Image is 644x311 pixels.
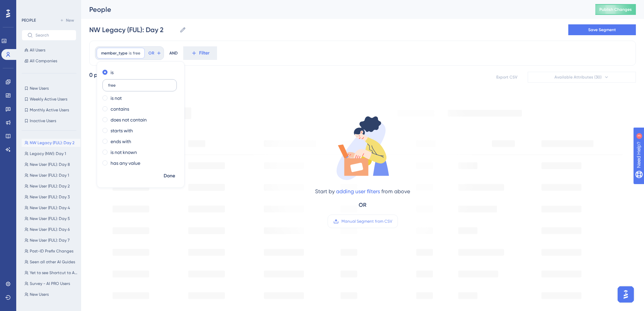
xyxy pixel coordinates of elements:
[111,137,131,146] label: ends with
[22,193,80,201] button: New User (FUL): Day 3
[129,50,132,56] span: is
[89,25,177,35] input: Segment Name
[22,117,76,125] button: Inactive Users
[315,187,410,196] div: Start by from above
[148,50,154,56] span: OR
[30,216,70,221] span: New User (FUL): Day 5
[599,7,632,12] span: Publish Changes
[30,227,70,232] span: New User (FUL): Day 6
[528,72,636,83] button: Available Attributes (30)
[22,280,80,288] button: Survey - AI PRO Users
[111,148,137,156] label: is not known
[554,74,602,80] span: Available Attributes (30)
[30,205,70,210] span: New User (FUL): Day 4
[616,284,636,305] iframe: UserGuiding AI Assistant Launcher
[111,94,122,102] label: is not
[22,258,80,266] button: Seen all other AI Guides
[101,50,127,56] span: member_type
[22,57,76,65] button: All Companies
[22,269,80,277] button: Yet to see Shortcut to AI Additional Instructions guide
[22,139,80,147] button: NW Legacy (FUL): Day 2
[22,182,80,190] button: New User (FUL): Day 2
[108,83,171,88] input: Type the value
[111,127,133,135] label: starts with
[22,225,80,234] button: New User (FUL): Day 6
[30,96,67,102] span: Weekly Active Users
[30,173,69,178] span: New User (FUL): Day 1
[30,140,74,146] span: NW Legacy (FUL): Day 2
[568,24,636,35] button: Save Segment
[199,49,210,57] span: Filter
[22,160,80,169] button: New User (FUL): Day 8
[30,270,78,275] span: Yet to see Shortcut to AI Additional Instructions guide
[30,194,70,200] span: New User (FUL): Day 3
[30,162,70,167] span: New User (FUL): Day 8
[30,183,70,189] span: New User (FUL): Day 2
[35,33,71,38] input: Search
[22,46,76,54] button: All Users
[30,292,49,297] span: New Users
[111,116,147,124] label: does not contain
[341,219,392,224] span: Manual Segment from CSV
[496,74,518,80] span: Export CSV
[30,107,69,113] span: Monthly Active Users
[111,159,140,167] label: has any value
[16,2,42,10] span: Need Help?
[22,106,76,114] button: Monthly Active Users
[66,18,74,23] span: New
[30,86,49,91] span: New Users
[22,290,80,298] button: New Users
[22,215,80,223] button: New User (FUL): Day 5
[22,204,80,212] button: New User (FUL): Day 4
[160,170,179,182] button: Done
[359,201,366,209] div: OR
[22,236,80,244] button: New User (FUL): Day 7
[30,248,73,254] span: Post-ID Prefix Changes
[147,48,162,59] button: OR
[30,151,66,156] span: Legacy (NW): Day 1
[595,4,636,15] button: Publish Changes
[22,18,36,23] div: PEOPLE
[490,72,524,83] button: Export CSV
[30,281,70,286] span: Survey - AI PRO Users
[30,47,45,53] span: All Users
[588,27,616,32] span: Save Segment
[57,16,76,24] button: New
[30,238,70,243] span: New User (FUL): Day 7
[22,150,80,158] button: Legacy (NW): Day 1
[30,259,75,265] span: Seen all other AI Guides
[89,5,578,14] div: People
[47,3,49,9] div: 3
[183,46,217,60] button: Filter
[111,105,129,113] label: contains
[89,71,112,79] div: 0 people
[22,84,76,92] button: New Users
[164,172,175,180] span: Done
[336,188,380,195] a: adding user filters
[169,46,178,60] div: AND
[22,171,80,179] button: New User (FUL): Day 1
[30,58,57,64] span: All Companies
[22,95,76,103] button: Weekly Active Users
[133,50,140,56] span: free
[30,118,56,124] span: Inactive Users
[111,68,114,76] label: is
[22,247,80,255] button: Post-ID Prefix Changes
